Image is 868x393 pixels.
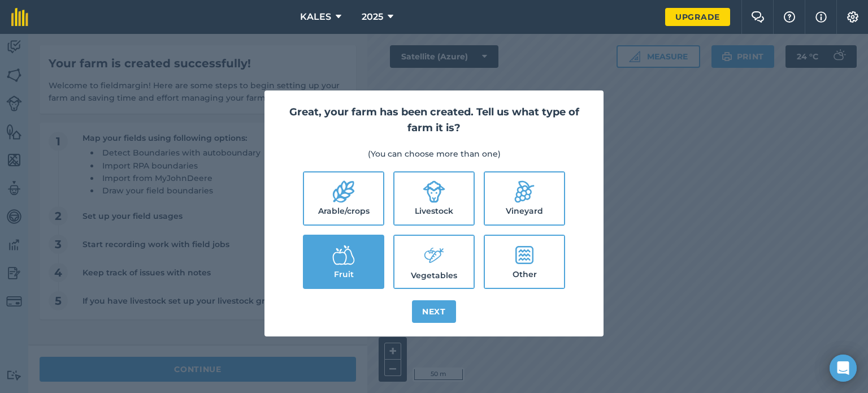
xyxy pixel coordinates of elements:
[11,8,28,26] img: fieldmargin Logo
[751,11,765,23] img: Two speech bubbles overlapping with the left bubble in the forefront
[394,236,474,288] label: Vegetables
[412,300,456,323] button: Next
[830,355,857,382] div: Open Intercom Messenger
[485,172,564,224] label: Vineyard
[815,10,827,24] img: svg+xml;base64,PHN2ZyB4bWxucz0iaHR0cDovL3d3dy53My5vcmcvMjAwMC9zdmciIHdpZHRoPSIxNyIgaGVpZ2h0PSIxNy...
[278,104,590,137] h2: Great, your farm has been created. Tell us what type of farm it is?
[304,236,383,288] label: Fruit
[278,148,590,160] p: (You can choose more than one)
[783,11,796,23] img: A question mark icon
[300,10,331,24] span: KALES
[394,172,474,224] label: Livestock
[304,172,383,224] label: Arable/crops
[362,10,383,24] span: 2025
[846,11,860,23] img: A cog icon
[665,8,730,26] a: Upgrade
[485,236,564,288] label: Other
